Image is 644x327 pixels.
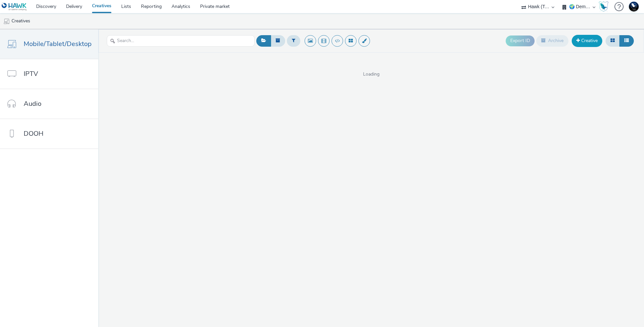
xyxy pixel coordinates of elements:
[606,35,620,46] button: Grid
[629,2,639,12] img: Support Hawk
[24,129,43,138] span: DOOH
[3,18,10,25] img: mobile
[24,39,92,49] span: Mobile/Tablet/Desktop
[599,1,609,12] img: Hawk Academy
[506,35,535,46] button: Export ID
[599,1,611,12] a: Hawk Academy
[107,35,255,47] input: Search...
[536,35,568,46] button: Archive
[2,3,27,11] img: undefined Logo
[572,35,602,47] a: Creative
[24,69,38,79] span: IPTV
[24,99,41,108] span: Audio
[98,71,644,78] span: Loading
[619,35,634,46] button: Table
